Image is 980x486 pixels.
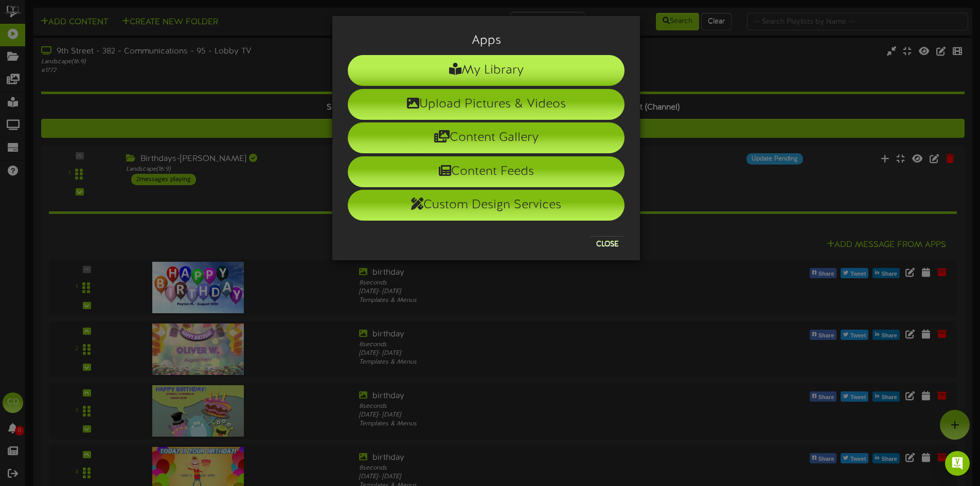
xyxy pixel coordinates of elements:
button: Close [590,236,625,253]
li: Content Feeds [348,156,625,187]
li: Content Gallery [348,122,625,153]
li: Custom Design Services [348,190,625,221]
li: Upload Pictures & Videos [348,89,625,120]
li: My Library [348,55,625,86]
h3: Apps [348,34,625,47]
div: Open Intercom Messenger [945,451,970,476]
